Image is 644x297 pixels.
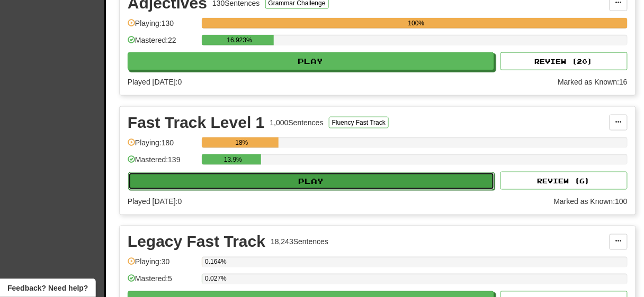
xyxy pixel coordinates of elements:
div: 18,243 Sentences [271,237,328,247]
span: Played [DATE]: 0 [128,78,182,86]
div: Mastered: 5 [128,274,196,291]
div: 13.9% [205,154,261,165]
div: 100% [205,18,628,29]
div: Mastered: 22 [128,35,196,52]
div: Playing: 130 [128,18,196,35]
button: Fluency Fast Track [329,117,389,128]
div: 1,000 Sentences [270,117,324,128]
div: Marked as Known: 16 [558,77,628,87]
div: Legacy Fast Track [128,234,265,250]
div: Marked as Known: 100 [554,196,628,207]
span: Played [DATE]: 0 [128,197,182,206]
button: Review (6) [500,172,628,190]
div: Mastered: 139 [128,154,196,172]
div: Playing: 180 [128,137,196,155]
span: Open feedback widget [7,283,88,293]
button: Play [128,52,494,70]
div: 18% [205,137,278,148]
button: Play [128,172,495,190]
div: Fast Track Level 1 [128,115,265,131]
div: 16.923% [205,35,274,45]
div: Playing: 30 [128,257,196,274]
button: Review (20) [500,52,628,70]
